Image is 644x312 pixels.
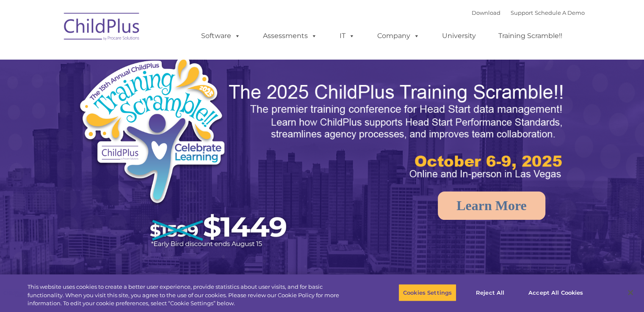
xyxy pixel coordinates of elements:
[60,7,144,49] img: ChildPlus by Procare Solutions
[438,192,545,220] a: Learn More
[511,9,533,16] a: Support
[490,27,571,44] a: Training Scramble!!
[621,283,640,302] button: Close
[331,27,363,44] a: IT
[535,9,585,16] a: Schedule A Demo
[118,56,144,62] span: Last name
[369,27,428,44] a: Company
[118,90,154,97] span: Phone number
[524,284,588,301] button: Accept All Cookies
[434,27,484,44] a: University
[472,9,585,16] font: |
[472,9,500,16] a: Download
[28,283,354,308] div: This website uses cookies to create a better user experience, provide statistics about user visit...
[193,27,249,44] a: Software
[464,284,517,301] button: Reject All
[398,284,456,301] button: Cookies Settings
[254,27,326,44] a: Assessments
